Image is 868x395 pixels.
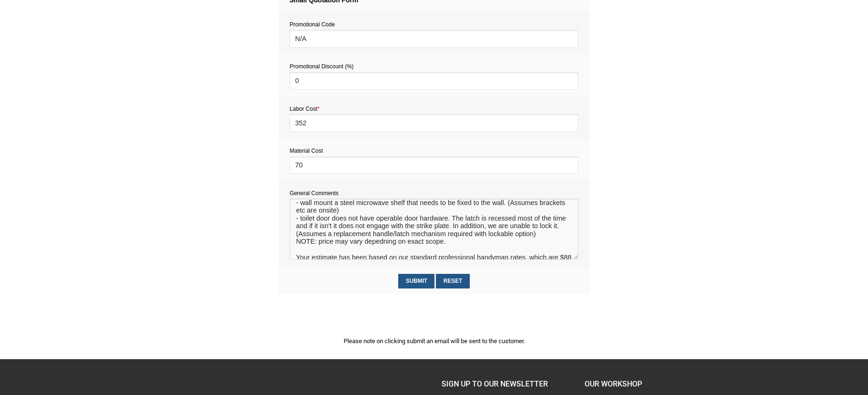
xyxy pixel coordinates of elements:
p: Please note on clicking submit an email will be sent to the customer. [279,336,589,346]
span: Material Cost [289,148,323,154]
input: EX: 30 [289,114,578,132]
span: Labor Cost [289,106,319,112]
input: Reset [436,274,469,288]
input: EX: 300 [289,156,578,174]
span: Promotional Code [289,21,335,28]
span: General Comments [289,190,338,197]
h4: Our Workshop [585,378,713,390]
h4: SIGN UP TO OUR NEWSLETTER [442,378,570,390]
span: Promotional Discount (%) [289,63,354,70]
input: Submit [398,274,434,288]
